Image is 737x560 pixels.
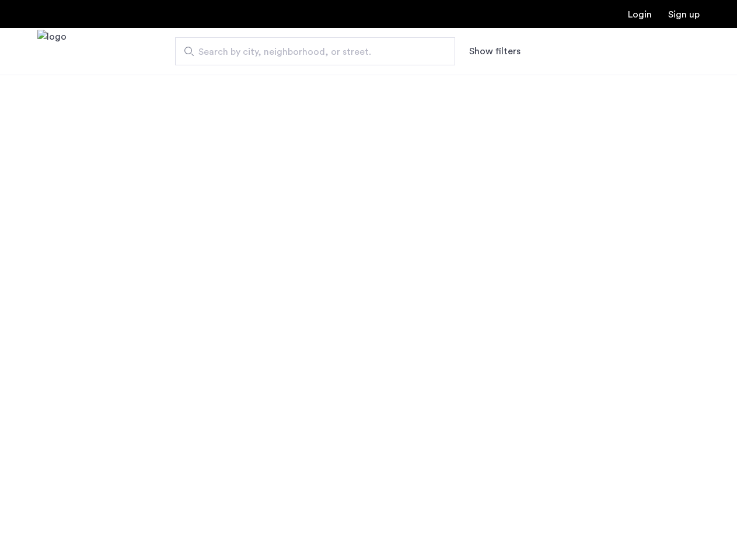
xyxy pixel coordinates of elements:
[37,30,67,73] a: Cazamio Logo
[37,30,67,73] img: logo
[668,10,700,19] a: Registration
[198,45,422,59] span: Search by city, neighborhood, or street.
[628,10,652,19] a: Login
[469,44,521,58] button: Show or hide filters
[175,37,455,65] input: Apartment Search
